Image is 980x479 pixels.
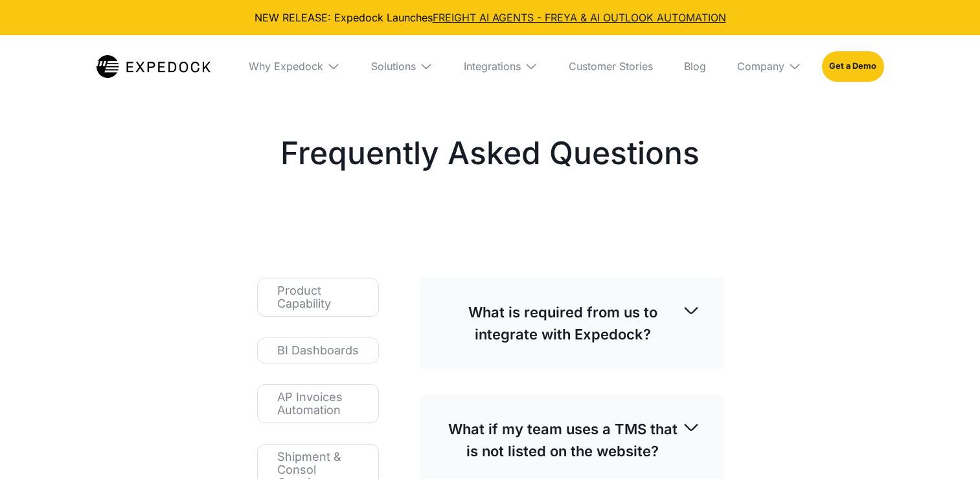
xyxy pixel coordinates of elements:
a: FREIGHT AI AGENTS - FREYA & AI OUTLOOK AUTOMATION [433,11,726,24]
div: Integrations [453,35,548,97]
a: Get a Demo [822,51,883,81]
div: BI Dashboards [277,344,359,357]
div: Solutions [371,60,416,73]
p: What if my team uses a TMS that is not listed on the website? [444,418,682,462]
h2: Frequently Asked Questions [280,132,700,174]
div: AP Invoices Automation [277,391,359,417]
div: Solutions [361,35,443,97]
div: Company [727,35,812,97]
div: Product Capability [277,284,359,310]
div: Company [737,60,784,73]
a: Customer Stories [558,35,663,97]
div: NEW RELEASE: Expedock Launches [10,10,970,25]
div: Why Expedock [249,60,323,73]
a: Blog [674,35,716,97]
div: Integrations [464,60,521,73]
div: Why Expedock [238,35,350,97]
p: What is required from us to integrate with Expedock? [444,301,682,345]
